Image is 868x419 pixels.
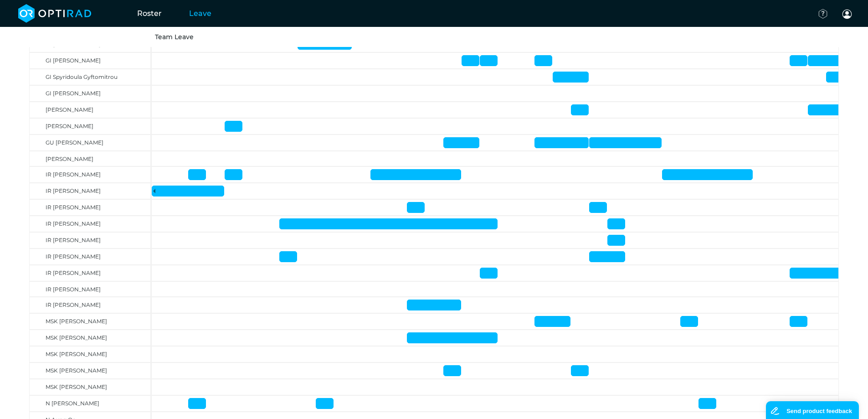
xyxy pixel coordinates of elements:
[46,400,99,407] span: N [PERSON_NAME]
[46,155,93,162] span: [PERSON_NAME]
[46,383,107,390] span: MSK [PERSON_NAME]
[46,367,107,374] span: MSK [PERSON_NAME]
[46,286,101,293] span: IR [PERSON_NAME]
[46,318,107,325] span: MSK [PERSON_NAME]
[46,106,93,113] span: [PERSON_NAME]
[46,171,101,178] span: IR [PERSON_NAME]
[46,269,101,276] span: IR [PERSON_NAME]
[46,204,101,211] span: IR [PERSON_NAME]
[46,187,101,194] span: IR [PERSON_NAME]
[46,334,107,341] span: MSK [PERSON_NAME]
[46,57,101,64] span: GI [PERSON_NAME]
[18,4,92,23] img: brand-opti-rad-logos-blue-and-white-d2f68631ba2948856bd03f2d395fb146ddc8fb01b4b6e9315ea85fa773367...
[46,253,101,260] span: IR [PERSON_NAME]
[46,301,101,308] span: IR [PERSON_NAME]
[46,90,101,97] span: GI [PERSON_NAME]
[46,123,93,129] span: [PERSON_NAME]
[46,237,101,243] span: IR [PERSON_NAME]
[46,139,103,146] span: GU [PERSON_NAME]
[46,220,101,227] span: IR [PERSON_NAME]
[155,33,194,41] a: Team Leave
[46,73,118,80] span: GI Spyridoula Gyftomitrou
[46,351,107,357] span: MSK [PERSON_NAME]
